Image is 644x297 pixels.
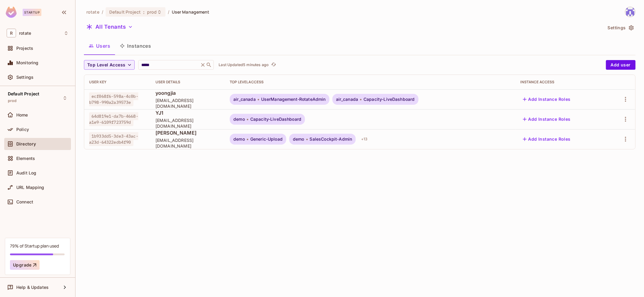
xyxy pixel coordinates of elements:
[250,117,301,122] span: Capacity-LiveDashboard
[293,137,304,142] span: demo
[16,142,36,146] span: Directory
[89,80,146,85] div: User Key
[16,185,44,190] span: URL Mapping
[16,200,33,204] span: Connect
[310,137,352,142] span: SalesCockpit-Admin
[219,62,269,67] p: Last Updated 5 minutes ago
[84,60,135,70] button: Top Level Access
[16,127,29,132] span: Policy
[8,91,39,96] span: Default Project
[102,9,103,15] li: /
[605,23,636,33] button: Settings
[521,114,573,124] button: Add Instance Roles
[155,97,220,109] span: [EMAIL_ADDRESS][DOMAIN_NAME]
[8,98,17,103] span: prod
[23,9,41,16] div: Startup
[16,113,28,117] span: Home
[143,10,145,14] span: :
[16,156,35,161] span: Elements
[16,285,49,290] span: Help & Updates
[521,80,602,85] div: Instance Access
[233,97,256,102] span: air_canada
[172,9,210,15] span: User Management
[19,31,31,36] span: Workspace: rotate
[155,110,220,116] span: YJ1
[16,171,36,175] span: Audit Log
[147,9,157,15] span: prod
[155,90,220,96] span: yoongjia
[271,62,276,68] span: refresh
[7,29,16,37] span: R
[109,9,141,15] span: Default Project
[625,7,635,17] img: yoongjia@letsrotate.com
[89,112,138,126] span: 64d819e1-da7b-4668-a1e9-6109f723759d
[606,60,636,70] button: Add user
[521,134,573,144] button: Add Instance Roles
[233,137,245,142] span: demo
[250,137,283,142] span: Generic-Upload
[16,60,39,65] span: Monitoring
[155,137,220,149] span: [EMAIL_ADDRESS][DOMAIN_NAME]
[6,7,17,18] img: SReyMgAAAABJRU5ErkJggg==
[364,97,415,102] span: Capacity-LiveDashboard
[10,260,40,270] button: Upgrade
[84,22,135,32] button: All Tenants
[269,61,277,69] span: Click to refresh data
[155,80,220,85] div: User Details
[84,38,115,53] button: Users
[10,243,59,249] div: 79% of Startup plan used
[86,9,99,15] span: the active workspace
[89,132,138,146] span: 1b933dd5-3de3-43ac-a23d-64322edb4f90
[16,75,34,80] span: Settings
[87,61,125,69] span: Top Level Access
[89,92,138,106] span: ecf068f6-598a-4c0b-b798-990a2a39573e
[359,134,370,144] div: + 13
[521,94,573,104] button: Add Instance Roles
[261,97,326,102] span: UserManagement-RotateAdmin
[155,129,220,136] span: [PERSON_NAME]
[230,80,511,85] div: Top Level Access
[233,117,245,122] span: demo
[155,117,220,129] span: [EMAIL_ADDRESS][DOMAIN_NAME]
[168,9,169,15] li: /
[16,46,33,51] span: Projects
[115,38,156,53] button: Instances
[270,61,277,69] button: refresh
[336,97,358,102] span: air_canada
